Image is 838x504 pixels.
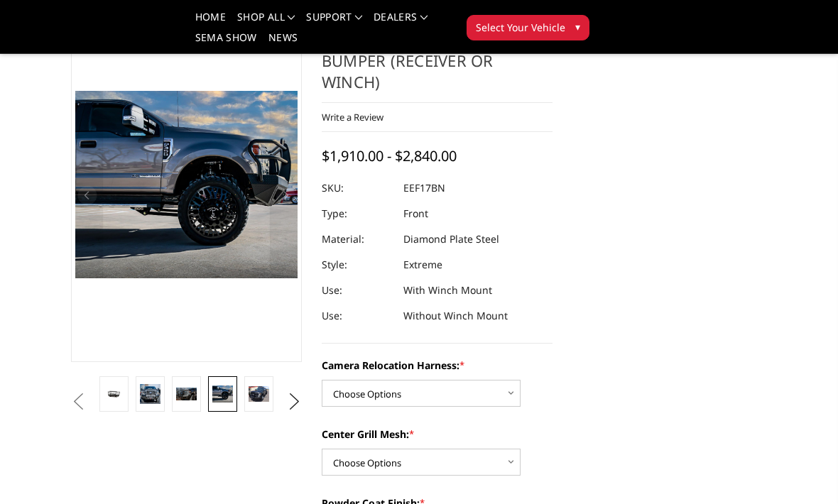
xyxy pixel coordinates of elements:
[322,175,393,201] dt: SKU:
[322,252,393,278] dt: Style:
[284,391,305,412] button: Next
[306,12,362,33] a: Support
[403,175,445,201] dd: EEF17BN
[322,146,457,165] span: $1,910.00 - $2,840.00
[322,226,393,252] dt: Material:
[104,389,124,399] img: 2017-2022 Ford F250-350 - T2 Series - Extreme Front Bumper (receiver or winch)
[140,384,160,404] img: 2017-2022 Ford F250-350 - T2 Series - Extreme Front Bumper (receiver or winch)
[322,111,383,124] a: Write a Review
[403,201,428,226] dd: Front
[195,33,257,53] a: SEMA Show
[212,385,233,402] img: 2017-2022 Ford F250-350 - T2 Series - Extreme Front Bumper (receiver or winch)
[403,278,492,303] dd: With Winch Mount
[322,7,553,103] h1: [DATE]-[DATE] Ford F250-350 - T2 Series - Extreme Front Bumper (receiver or winch)
[322,201,393,226] dt: Type:
[268,33,298,53] a: News
[195,12,226,33] a: Home
[71,7,302,362] a: 2017-2022 Ford F250-350 - T2 Series - Extreme Front Bumper (receiver or winch)
[467,15,589,40] button: Select Your Vehicle
[403,252,442,278] dd: Extreme
[176,388,197,401] img: 2017-2022 Ford F250-350 - T2 Series - Extreme Front Bumper (receiver or winch)
[322,303,393,329] dt: Use:
[237,12,295,33] a: shop all
[249,386,269,402] img: 2017-2022 Ford F250-350 - T2 Series - Extreme Front Bumper (receiver or winch)
[374,12,428,33] a: Dealers
[403,226,499,252] dd: Diamond Plate Steel
[476,20,565,35] span: Select Your Vehicle
[575,19,580,34] span: ▾
[403,303,508,329] dd: Without Winch Mount
[322,427,553,442] label: Center Grill Mesh:
[322,358,553,373] label: Camera Relocation Harness:
[67,391,89,412] button: Previous
[322,278,393,303] dt: Use:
